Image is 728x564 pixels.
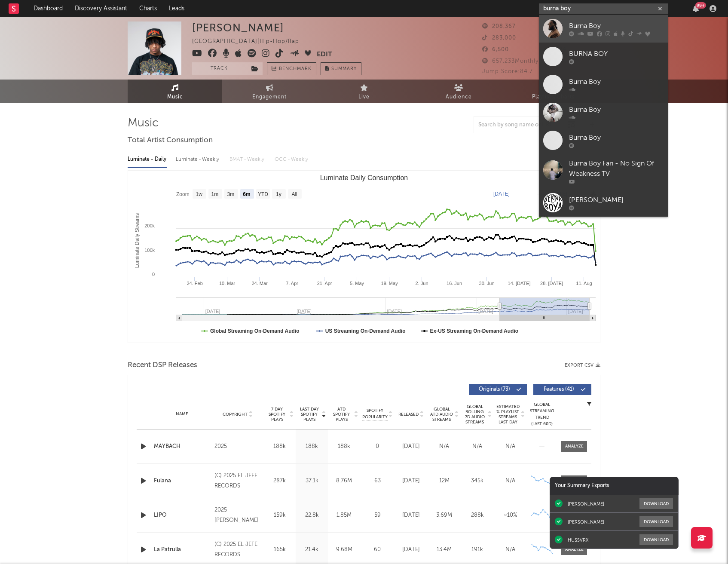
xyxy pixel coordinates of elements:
div: HUSSVRX [568,537,589,543]
text: 16. Jun [447,281,462,286]
a: Burna Boy [539,126,668,154]
a: Burna Boy [539,70,668,98]
div: ~ 10 % [496,511,525,520]
div: 12M [430,477,459,485]
div: 165k [266,546,294,554]
a: Burna Boy Fan - No Sign Of Weakness TV [539,154,668,189]
div: 345k [463,477,492,485]
span: Last Day Spotify Plays [298,407,321,422]
div: 21.4k [298,546,326,554]
a: Burna Boy [539,15,668,43]
div: 3.69M [430,511,459,520]
span: Global ATD Audio Streams [430,407,453,422]
button: Summary [321,62,361,75]
div: N/A [430,442,459,451]
div: 0 [362,442,392,451]
button: Download [639,534,673,545]
div: Luminate - Weekly [176,152,221,167]
div: 8.76M [330,477,358,485]
text: 24. Feb [187,281,202,286]
div: 1.85M [330,511,358,520]
text: 100k [144,248,155,253]
a: Engagement [222,80,317,103]
div: Burna Boy [569,21,664,31]
button: Originals(73) [469,384,527,395]
a: Burna Boy [539,98,668,126]
div: 288k [463,511,492,520]
div: 191k [463,546,492,554]
text: 1y [276,191,281,197]
text: 28. [DATE] [540,281,563,286]
text: 200k [144,223,155,228]
span: Spotify Popularity [362,408,388,420]
text: 2. Jun [416,281,428,286]
span: 7 Day Spotify Plays [266,407,288,422]
a: Fulana [154,477,210,485]
a: Playlists/Charts [506,80,600,103]
text: 0 [152,272,155,277]
text: 1m [211,191,219,197]
text: [DATE] [493,191,510,197]
text: 24. Mar [251,281,268,286]
div: Burna Boy [569,77,664,87]
text: 1w [196,191,203,197]
span: 208,367 [482,24,516,29]
span: Engagement [252,92,287,102]
button: 99+ [693,5,699,12]
div: MAYBACH [154,442,210,451]
a: Audience [411,80,506,103]
text: 11. Aug [576,281,592,286]
div: 287k [266,477,294,485]
button: Track [192,62,246,75]
div: [DATE] [397,546,425,554]
div: 188k [330,442,358,451]
text: 10. Mar [219,281,236,286]
div: [PERSON_NAME] [568,519,604,525]
text: Ex-US Streaming On-Demand Audio [430,328,519,334]
span: Benchmark [279,64,312,74]
span: Live [358,92,370,102]
text: US Streaming On-Demand Audio [325,328,406,334]
text: 6m [243,191,250,197]
span: Released [398,412,419,417]
span: Audience [446,92,472,102]
div: Global Streaming Trend (Last 60D) [529,402,555,427]
div: 188k [266,442,294,451]
a: La Patrulla [154,546,210,554]
div: 59 [362,511,392,520]
div: 37.1k [298,477,326,485]
span: Copyright [223,412,248,417]
div: 60 [362,546,392,554]
text: YTD [258,191,268,197]
button: Download [639,498,673,509]
a: Benchmark [267,62,316,75]
span: Summary [331,67,357,71]
input: Search by song name or URL [474,122,565,129]
div: 22.8k [298,511,326,520]
div: 2025 [214,441,261,452]
span: Estimated % Playlist Streams Last Day [496,404,520,425]
text: 21. Apr [317,281,332,286]
div: [PERSON_NAME] [568,501,604,507]
span: Jump Score: 84.7 [482,69,533,74]
div: N/A [496,477,525,485]
svg: Luminate Daily Consumption [128,171,600,343]
div: Burna Boy Fan - No Sign Of Weakness TV [569,159,664,179]
span: Music [167,92,183,102]
div: 99 + [695,2,706,9]
a: Live [317,80,411,103]
div: 159k [266,511,294,520]
a: LIPO [154,511,210,520]
text: Luminate Daily Consumption [320,174,408,181]
a: Music [128,80,222,103]
div: 63 [362,477,392,485]
text: → [536,191,541,197]
button: Download [639,516,673,527]
span: 283,000 [482,35,516,41]
div: BURNA BOY [569,49,664,59]
text: Zoom [176,191,190,197]
text: Global Streaming On-Demand Audio [210,328,300,334]
div: Burna Boy [569,104,664,115]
